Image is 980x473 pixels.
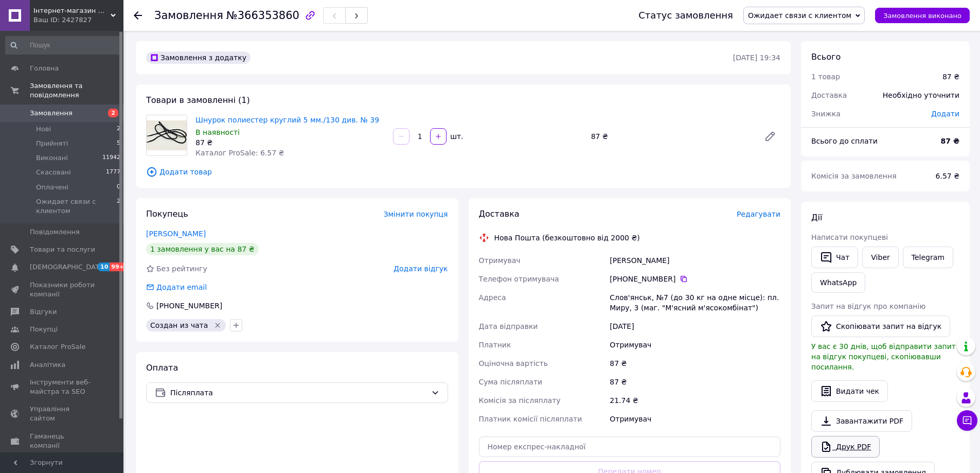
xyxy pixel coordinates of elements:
span: Додати відгук [394,265,448,273]
span: Всього [811,52,841,62]
span: 1777 [106,168,120,177]
span: Відгуки [30,307,57,317]
div: 87 ₴ [195,137,385,148]
span: Прийняті [36,139,68,148]
input: Номер експрес-накладної [479,436,781,457]
span: Оплата [146,363,178,373]
span: №366353860 [226,9,299,22]
span: Інструменти веб-майстра та SEO [30,378,95,396]
div: 1 замовлення у вас на 87 ₴ [146,243,259,255]
svg: Видалити мітку [213,321,222,329]
span: 2 [117,197,120,216]
span: Покупці [30,325,58,334]
span: Дії [811,213,822,222]
div: 87 ₴ [587,129,756,144]
button: Чат [811,247,858,268]
a: Шнурок полиестер круглий 5 мм./130 див. № 39 [195,116,379,124]
span: Создан из чата [150,321,208,329]
a: Telegram [903,247,953,268]
span: Платник [479,341,511,349]
span: [DEMOGRAPHIC_DATA] [30,262,106,272]
span: Замовлення [154,9,223,22]
button: Чат з покупцем [957,410,977,431]
span: Сума післяплати [479,378,543,386]
div: 87 ₴ [942,72,959,82]
div: 87 ₴ [608,354,782,373]
div: Додати email [155,282,208,292]
span: Повідомлення [30,227,80,237]
span: Нові [36,125,51,134]
span: Оціночна вартість [479,359,548,367]
a: Viber [862,247,898,268]
span: Ожидает связи с клиентом [36,197,117,216]
div: Повернутися назад [134,10,142,21]
span: Замовлення виконано [883,12,961,20]
span: Редагувати [737,210,780,218]
span: Замовлення [30,109,73,118]
a: WhatsApp [811,272,865,293]
div: Отримувач [608,336,782,354]
span: Головна [30,64,59,73]
span: Інтернет-магазин швейної фурнітури "FYRNIBOX" [33,6,111,15]
span: Комісія за замовлення [811,172,897,180]
span: Знижка [811,110,841,118]
span: Ожидает связи с клиентом [748,11,851,20]
button: Замовлення виконано [875,8,970,23]
span: Отримувач [479,256,521,265]
span: Гаманець компанії [30,432,95,450]
div: Замовлення з додатку [146,51,251,64]
div: [PHONE_NUMBER] [155,301,223,311]
div: Слов'янськ, №7 (до 30 кг на одне місце): пл. Миру, 3 (маг. "М'ясний м'ясокомбінат") [608,288,782,317]
a: [PERSON_NAME] [146,230,206,238]
span: Телефон отримувача [479,275,559,283]
div: [PHONE_NUMBER] [610,274,780,284]
span: В наявності [195,128,240,136]
span: Всього до сплати [811,137,878,145]
span: Післяплата [170,387,427,398]
span: Товари та послуги [30,245,95,254]
span: Аналітика [30,360,65,370]
span: Адреса [479,293,506,302]
div: Додати email [145,282,208,292]
time: [DATE] 19:34 [733,54,780,62]
div: 87 ₴ [608,373,782,391]
span: Замовлення та повідомлення [30,81,123,100]
span: У вас є 30 днів, щоб відправити запит на відгук покупцеві, скопіювавши посилання. [811,342,956,371]
div: Статус замовлення [638,10,733,21]
div: Нова Пошта (безкоштовно від 2000 ₴) [492,233,643,243]
span: Дата відправки [479,322,538,330]
span: 2 [108,109,118,117]
button: Видати чек [811,380,888,402]
span: Доставка [479,209,520,219]
span: Покупець [146,209,188,219]
span: Комісія за післяплату [479,396,561,405]
b: 87 ₴ [941,137,959,145]
span: Оплачені [36,183,68,192]
img: Шнурок полиестер круглий 5 мм./130 див. № 39 [147,120,187,150]
span: Товари в замовленні (1) [146,95,250,105]
span: Управління сайтом [30,405,95,423]
span: Каталог ProSale [30,342,85,352]
span: Виконані [36,153,68,163]
span: 1 товар [811,73,840,81]
div: Необхідно уточнити [877,84,966,107]
span: Додати товар [146,166,780,178]
span: Показники роботи компанії [30,281,95,299]
span: Доставка [811,91,847,99]
a: Редагувати [760,126,780,147]
span: Скасовані [36,168,71,177]
div: шт. [448,131,464,142]
span: Без рейтингу [156,265,207,273]
span: 5 [117,139,120,148]
span: 2 [117,125,120,134]
span: Платник комісії післяплати [479,415,582,423]
div: Отримувач [608,410,782,428]
span: Додати [931,110,959,118]
span: Написати покупцеві [811,233,888,241]
div: 21.74 ₴ [608,391,782,410]
span: 10 [98,262,110,271]
div: Ваш ID: 2427827 [33,15,123,25]
span: Змінити покупця [384,210,448,218]
span: 11942 [102,153,120,163]
span: 0 [117,183,120,192]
